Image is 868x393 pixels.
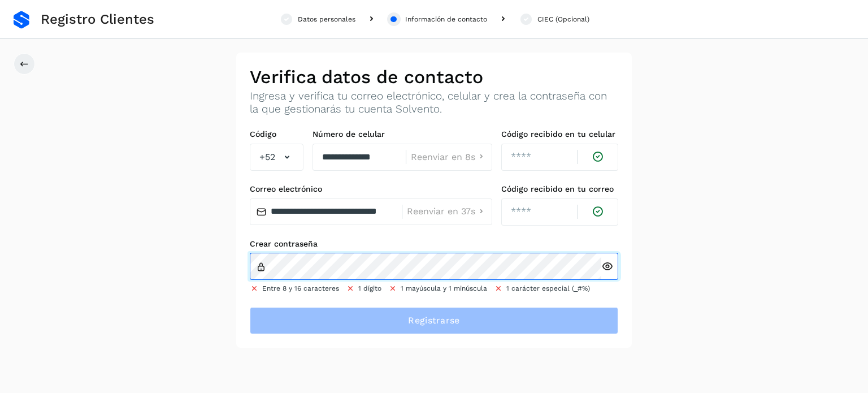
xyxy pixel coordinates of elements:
span: Reenviar en 8s [411,153,475,162]
label: Número de celular [313,129,492,139]
span: Registro Clientes [41,11,154,28]
label: Crear contraseña [250,239,618,249]
button: Registrarse [250,307,618,334]
div: Datos personales [298,14,355,24]
span: Registrarse [408,314,459,327]
span: Reenviar en 37s [407,207,475,216]
p: Ingresa y verifica tu correo electrónico, celular y crea la contraseña con la que gestionarás tu ... [250,90,618,116]
label: Correo electrónico [250,184,492,194]
span: +52 [259,150,275,164]
li: 1 mayúscula y 1 minúscula [388,283,487,293]
div: CIEC (Opcional) [537,14,589,24]
label: Código [250,129,303,139]
label: Código recibido en tu correo [501,184,618,194]
li: 1 dígito [346,283,381,293]
h2: Verifica datos de contacto [250,66,618,88]
li: Entre 8 y 16 caracteres [250,283,339,293]
li: 1 carácter especial (_#%) [494,283,590,293]
div: Información de contacto [405,14,487,24]
button: Reenviar en 8s [411,151,487,163]
button: Reenviar en 37s [407,206,487,218]
label: Código recibido en tu celular [501,129,618,139]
